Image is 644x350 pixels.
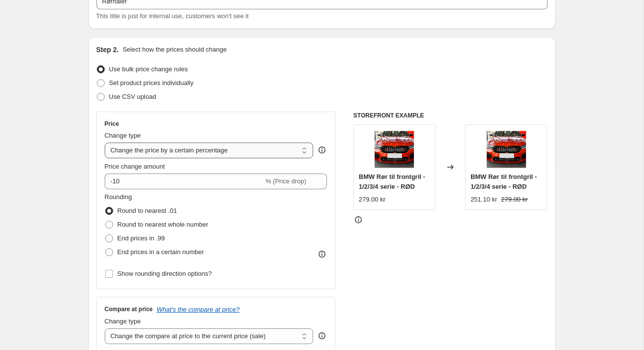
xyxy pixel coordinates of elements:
div: 251.10 kr [470,195,497,204]
span: Use CSV upload [109,93,156,100]
input: -15 [105,174,263,189]
p: Select how the prices should change [122,45,227,55]
span: This title is just for internal use, customers won't see it [96,12,249,20]
span: Change type [105,318,141,325]
span: Set product prices individually [109,79,194,87]
h3: Price [105,120,119,128]
span: % (Price drop) [265,177,306,185]
span: Price change amount [105,163,165,170]
div: help [317,331,327,341]
h2: Step 2. [96,45,119,55]
span: Change type [105,132,141,139]
button: What's the compare at price? [157,306,240,313]
strike: 279.00 kr [501,195,527,204]
span: End prices in .99 [117,234,165,242]
span: End prices in a certain number [117,248,204,256]
div: 279.00 kr [359,195,385,204]
span: Show rounding direction options? [117,270,212,277]
h6: STOREFRONT EXAMPLE [353,112,548,119]
span: Round to nearest .01 [117,207,177,214]
h3: Compare at price [105,305,153,313]
span: Round to nearest whole number [117,221,208,228]
span: BMW Rør til frontgril - 1/2/3/4 serie - RØD [359,173,425,190]
img: Skaermbillede2022-02-18kl.11.56.28_80x.png [487,130,526,169]
div: help [317,145,327,155]
span: Use bulk price change rules [109,65,188,73]
span: Rounding [105,193,132,201]
span: BMW Rør til frontgril - 1/2/3/4 serie - RØD [470,173,537,190]
img: Skaermbillede2022-02-18kl.11.56.28_80x.png [375,130,414,169]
